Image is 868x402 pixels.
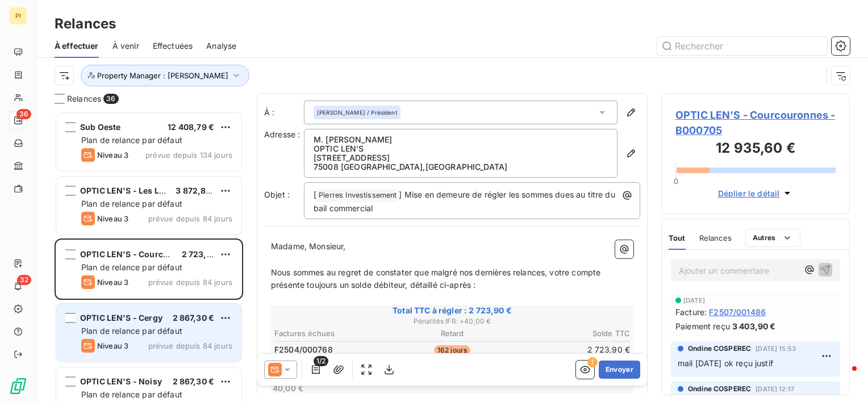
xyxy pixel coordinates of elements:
[512,328,631,340] th: Solde TTC
[80,249,202,259] span: OPTIC LEN'S - Courcouronnes
[829,363,857,391] iframe: Intercom live chat
[317,108,397,116] span: [PERSON_NAME] / Président
[683,297,705,304] span: [DATE]
[173,376,215,386] span: 2 867,30 €
[715,187,797,200] button: Déplier le détail
[314,144,608,153] p: OPTIC LEN'S
[317,189,398,202] span: Pierres Investissement
[271,241,346,251] span: Madame, Monsieur,
[112,40,139,52] span: À venir
[97,214,128,223] span: Niveau 3
[732,320,776,332] span: 3 403,90 €
[314,162,608,171] p: 75008 [GEOGRAPHIC_DATA] , [GEOGRAPHIC_DATA]
[103,94,118,104] span: 36
[314,135,608,144] p: M. [PERSON_NAME]
[669,233,686,242] span: Tout
[434,345,470,355] span: 162 jours
[274,328,392,340] th: Factures échues
[314,356,328,366] span: 1/2
[80,313,162,323] span: OPTIC LEN'S - Cergy
[17,275,31,285] span: 32
[81,65,249,86] button: Property Manager : [PERSON_NAME]
[81,262,182,272] span: Plan de relance par défaut
[718,187,780,199] span: Déplier le détail
[16,109,31,119] span: 36
[675,320,730,332] span: Paiement reçu
[675,138,836,161] h3: 12 935,60 €
[264,129,300,139] span: Adresse :
[271,267,603,290] span: Nous sommes au regret de constater que malgré nos dernières relances, votre compte présente toujo...
[314,190,316,199] span: [
[657,37,827,55] input: Rechercher
[675,107,836,138] span: OPTIC LEN'S - Courcouronnes - B000705
[314,153,608,162] p: [STREET_ADDRESS]
[756,345,796,352] span: [DATE] 15:53
[176,186,217,195] span: 3 872,81 €
[97,278,128,287] span: Niveau 3
[80,186,173,195] span: OPTIC LEN'S - Les Lilas
[80,376,162,386] span: OPTIC LEN'S - Noisy
[148,278,232,287] span: prévue depuis 84 jours
[264,107,304,118] label: À :
[9,377,27,395] img: Logo LeanPay
[709,306,766,318] span: F2507/001486
[273,316,632,326] span: Pénalités IFR : + 40,00 €
[393,328,511,340] th: Retard
[745,229,800,247] button: Autres
[145,150,232,160] span: prévue depuis 134 jours
[55,40,99,52] span: À effectuer
[678,358,773,368] span: mail [DATE] ok reçu justif
[55,14,116,34] h3: Relances
[148,341,232,350] span: prévue depuis 84 jours
[81,135,182,145] span: Plan de relance par défaut
[81,390,182,399] span: Plan de relance par défaut
[688,344,751,354] span: Ondine COSPEREC
[153,40,193,52] span: Effectuées
[97,341,128,350] span: Niveau 3
[264,190,290,199] span: Objet :
[756,386,794,392] span: [DATE] 12:17
[699,233,732,242] span: Relances
[674,177,678,186] span: 0
[80,122,120,132] span: Sub Oeste
[273,383,491,394] p: 40,00 €
[512,344,631,356] td: 2 723,90 €
[599,361,640,379] button: Envoyer
[97,150,128,160] span: Niveau 3
[274,344,333,355] span: F2504/000768
[168,122,214,132] span: 12 408,79 €
[81,326,182,336] span: Plan de relance par défaut
[206,40,236,52] span: Analyse
[81,199,182,208] span: Plan de relance par défaut
[55,111,243,402] div: grid
[9,7,27,25] div: PI
[67,93,101,104] span: Relances
[97,71,228,80] span: Property Manager : [PERSON_NAME]
[173,313,215,323] span: 2 867,30 €
[675,306,707,318] span: Facture :
[314,190,617,213] span: ] Mise en demeure de régler les sommes dues au titre du bail commercial
[148,214,232,223] span: prévue depuis 84 jours
[182,249,225,259] span: 2 723,90 €
[688,384,751,394] span: Ondine COSPEREC
[273,305,632,316] span: Total TTC à régler : 2 723,90 €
